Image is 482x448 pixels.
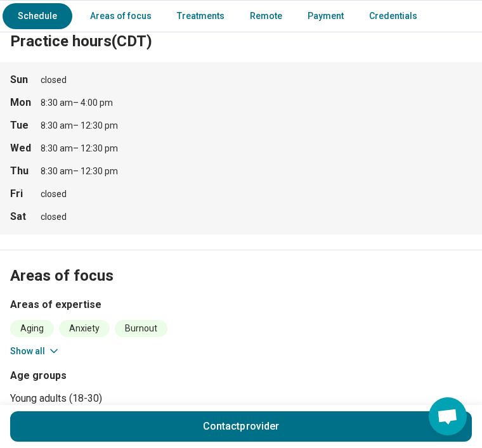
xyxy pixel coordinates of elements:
div: 8:30 am – 12:30 pm [41,142,118,156]
h2: Areas of focus [10,235,472,287]
strong: Tue [10,118,33,133]
li: Young adults (18-30) [10,391,472,406]
a: Remote [242,3,290,29]
div: 8:30 am – 12:30 pm [41,165,118,179]
strong: Sun [10,72,33,87]
h3: Areas of expertise [10,297,472,312]
strong: Wed [10,141,33,156]
a: Treatments [169,3,232,29]
a: Areas of focus [82,3,159,29]
div: closed [41,74,472,87]
strong: Fri [10,186,33,202]
a: Credentials [361,3,433,29]
div: 8:30 am – 12:30 pm [41,119,118,133]
li: Burnout [115,320,167,337]
div: closed [41,210,472,224]
a: Schedule [3,3,72,29]
strong: Thu [10,163,33,179]
div: closed [41,188,472,202]
button: Contactprovider [10,411,472,442]
strong: Mon [10,95,33,110]
strong: Sat [10,209,33,224]
div: 8:30 am – 4:00 pm [41,96,113,110]
li: Aging [10,320,54,337]
h3: Age groups [10,368,472,383]
a: Payment [300,3,351,29]
li: Anxiety [59,320,110,337]
div: Open chat [429,397,467,435]
button: Show all [10,345,60,358]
